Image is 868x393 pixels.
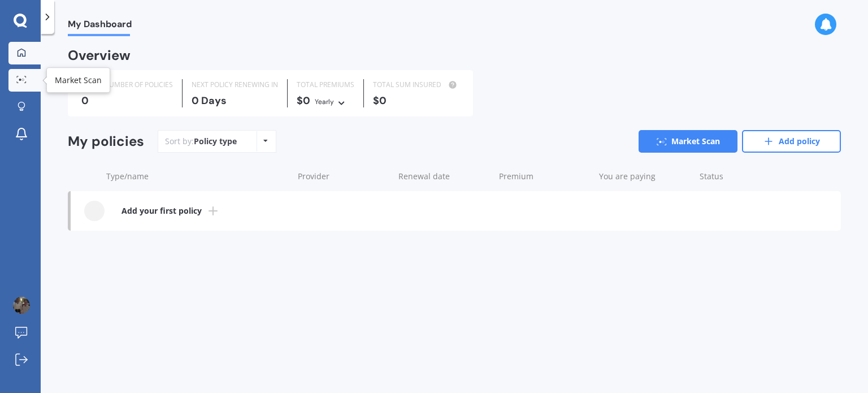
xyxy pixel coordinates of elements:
[639,130,737,153] a: Market Scan
[499,171,591,182] div: Premium
[55,75,102,86] div: Market Scan
[700,171,784,182] div: Status
[106,171,289,182] div: Type/name
[373,95,459,106] div: $0
[315,96,334,107] div: Yearly
[68,19,132,34] span: My Dashboard
[599,171,691,182] div: You are paying
[71,191,841,231] a: Add your first policy
[13,297,30,314] img: ACg8ocIqBBfOG5UNbAIt37M9kUccn6di2mLL4Klv9pOJAdpICNY=s96-c
[194,136,237,147] div: Policy type
[68,133,144,150] div: My policies
[297,79,354,90] div: TOTAL PREMIUMS
[192,79,278,90] div: NEXT POLICY RENEWING IN
[298,171,389,182] div: Provider
[165,136,237,147] div: Sort by:
[373,79,459,90] div: TOTAL SUM INSURED
[121,205,202,217] b: Add your first policy
[81,95,173,106] div: 0
[398,171,490,182] div: Renewal date
[297,95,354,107] div: $0
[192,95,278,106] div: 0 Days
[742,130,841,153] a: Add policy
[81,79,173,90] div: TOTAL NUMBER OF POLICIES
[68,50,131,61] div: Overview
